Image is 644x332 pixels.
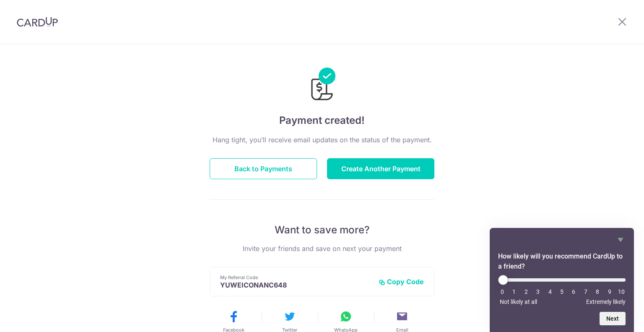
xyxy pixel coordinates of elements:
[600,312,626,325] button: Next question
[569,288,578,295] li: 6
[582,288,590,295] li: 7
[522,288,530,295] li: 2
[210,223,434,237] p: Want to save more?
[220,281,372,289] p: YUWEICONANC648
[510,288,518,295] li: 1
[617,288,626,295] li: 10
[379,277,424,286] button: Copy Code
[498,235,626,325] div: How likely will you recommend CardUp to a friend? Select an option from 0 to 10, with 0 being Not...
[498,275,626,305] div: How likely will you recommend CardUp to a friend? Select an option from 0 to 10, with 0 being Not...
[210,113,434,128] h4: Payment created!
[534,288,542,295] li: 3
[593,288,602,295] li: 8
[210,243,434,254] p: Invite your friends and save on next your payment
[498,288,506,295] li: 0
[615,235,626,245] button: Hide survey
[309,68,335,103] img: Payments
[498,251,626,272] h2: How likely will you recommend CardUp to a friend? Select an option from 0 to 10, with 0 being Not...
[210,135,434,145] p: Hang tight, you’ll receive email updates on the status of the payment.
[586,298,626,305] span: Extremely likely
[17,17,58,27] img: CardUp
[220,274,372,281] p: My Referral Code
[327,158,434,179] button: Create Another Payment
[605,288,614,295] li: 9
[546,288,554,295] li: 4
[558,288,566,295] li: 5
[210,158,317,179] button: Back to Payments
[500,298,537,305] span: Not likely at all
